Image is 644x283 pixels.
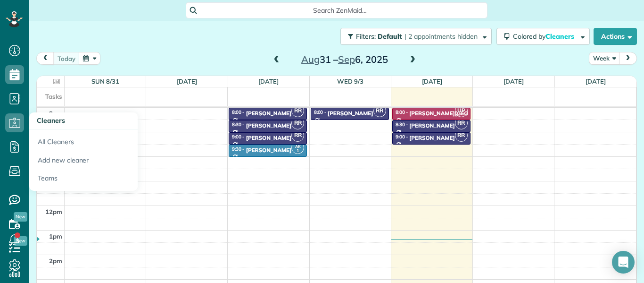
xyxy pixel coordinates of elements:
[292,146,304,155] small: 1
[619,52,637,65] button: next
[49,257,62,265] span: 2pm
[338,53,355,65] span: Sep
[612,251,635,274] div: Open Intercom Messenger
[246,135,292,141] div: [PERSON_NAME]
[29,151,138,170] a: Add new cleaner
[337,77,363,85] a: Wed 9/3
[53,52,80,65] button: today
[455,104,468,117] span: UP
[496,28,590,45] button: Colored byCleaners
[336,28,492,45] a: Filters: Default | 2 appointments hidden
[422,77,442,85] a: [DATE]
[246,147,292,154] div: [PERSON_NAME]
[594,28,637,45] button: Actions
[589,52,620,65] button: Week
[37,116,65,125] span: Cleaners
[409,122,455,129] div: [PERSON_NAME]
[455,129,468,142] span: RR
[49,232,62,240] span: 1pm
[409,110,559,117] div: [PERSON_NAME][GEOGRAPHIC_DATA][MEDICAL_DATA]
[409,135,455,141] div: [PERSON_NAME]
[586,77,606,85] a: [DATE]
[291,129,304,142] span: RR
[29,169,138,191] a: Teams
[328,110,373,117] div: [PERSON_NAME]
[405,32,478,41] span: | 2 appointments hidden
[356,32,376,41] span: Filters:
[513,32,578,41] span: Colored by
[301,53,320,65] span: Aug
[36,52,54,65] button: prev
[373,104,386,117] span: RR
[14,212,27,222] span: New
[455,117,468,129] span: RR
[49,110,62,117] span: 8am
[91,77,119,85] a: Sun 8/31
[177,77,197,85] a: [DATE]
[45,208,62,215] span: 12pm
[378,32,403,41] span: Default
[291,104,304,117] span: RR
[246,122,292,129] div: [PERSON_NAME]
[340,28,492,45] button: Filters: Default | 2 appointments hidden
[291,117,304,129] span: RR
[286,54,404,65] h2: 31 – 6, 2025
[504,77,524,85] a: [DATE]
[545,32,576,41] span: Cleaners
[45,93,62,100] span: Tasks
[246,110,292,117] div: [PERSON_NAME]
[258,77,279,85] a: [DATE]
[29,129,138,151] a: All Cleaners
